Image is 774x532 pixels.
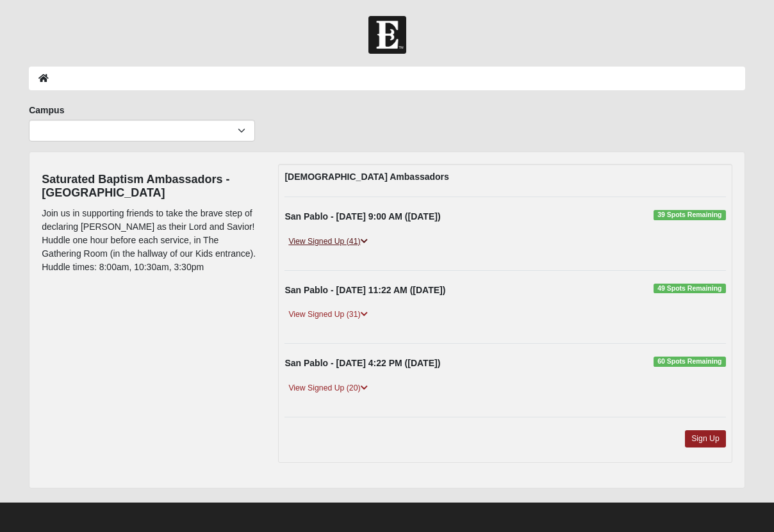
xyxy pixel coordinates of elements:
strong: [DEMOGRAPHIC_DATA] Ambassadors [284,172,449,182]
img: Church of Eleven22 Logo [368,16,406,54]
span: 60 Spots Remaining [654,357,726,367]
span: 39 Spots Remaining [654,210,726,220]
a: View Signed Up (20) [284,382,371,395]
label: Campus [29,104,64,117]
a: Sign Up [685,430,726,447]
p: Join us in supporting friends to take the brave step of declaring [PERSON_NAME] as their Lord and... [42,207,259,274]
strong: San Pablo - [DATE] 4:22 PM ([DATE]) [284,358,440,368]
strong: San Pablo - [DATE] 11:22 AM ([DATE]) [284,285,445,295]
span: 49 Spots Remaining [654,284,726,294]
h4: Saturated Baptism Ambassadors - [GEOGRAPHIC_DATA] [42,173,259,200]
strong: San Pablo - [DATE] 9:00 AM ([DATE]) [284,211,440,222]
a: View Signed Up (31) [284,308,371,321]
a: View Signed Up (41) [284,235,371,248]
